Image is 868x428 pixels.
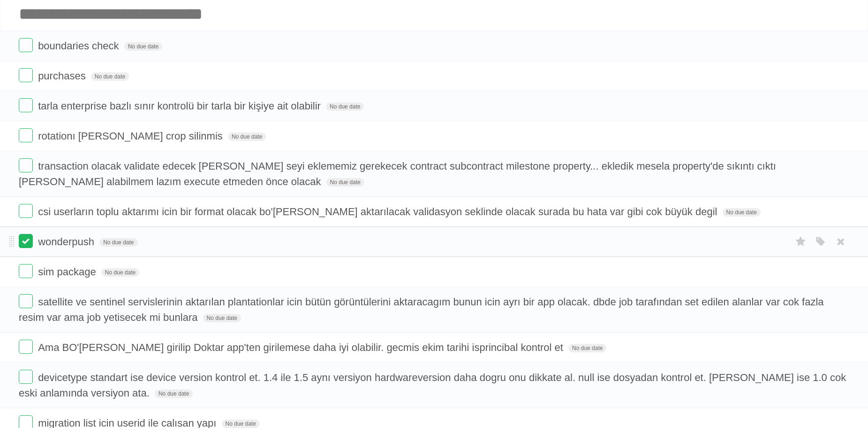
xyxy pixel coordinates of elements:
[19,98,33,112] label: Done
[723,208,761,217] span: No due date
[19,296,824,323] span: satellite ve sentinel servislerinin aktarılan plantationlar icin bütün görüntülerini aktaracagım ...
[222,420,260,428] span: No due date
[101,268,139,277] span: No due date
[38,130,225,142] span: rotationı [PERSON_NAME] crop silinmis
[326,178,364,187] span: No due date
[19,38,33,52] label: Done
[19,372,846,399] span: devicetype standart ise device version kontrol et. 1.4 ile 1.5 aynı versiyon hardwareversion daha...
[228,132,266,141] span: No due date
[19,264,33,278] label: Done
[38,342,566,353] span: Ama BO'[PERSON_NAME] girilip Doktar app'ten girilemese daha iyi olabilir. gecmis ekim tarihi ispr...
[99,238,137,247] span: No due date
[124,42,162,51] span: No due date
[19,128,33,142] label: Done
[38,40,121,52] span: boundaries check
[792,234,810,249] label: Star task
[19,158,33,172] label: Done
[203,314,241,322] span: No due date
[38,236,97,248] span: wonderpush
[38,266,98,278] span: sim package
[38,100,323,112] span: tarla enterprise bazlı sınır kontrolü bir tarla bir kişiye ait olabilir
[326,102,364,111] span: No due date
[19,204,33,218] label: Done
[38,206,719,218] span: csi userların toplu aktarımı icin bir format olacak bo'[PERSON_NAME] aktarılacak validasyon sekli...
[19,294,33,308] label: Done
[19,234,33,248] label: Done
[19,160,776,187] span: transaction olacak validate edecek [PERSON_NAME] seyi eklememiz gerekecek contract subcontract mi...
[19,68,33,82] label: Done
[568,344,606,352] span: No due date
[155,389,193,398] span: No due date
[38,70,88,82] span: purchases
[19,370,33,384] label: Done
[91,72,129,81] span: No due date
[19,340,33,354] label: Done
